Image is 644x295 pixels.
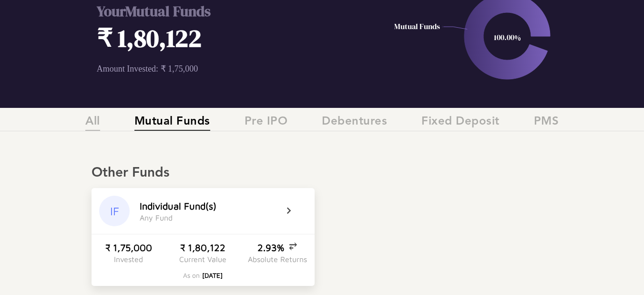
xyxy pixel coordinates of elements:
[85,115,100,131] span: All
[179,255,226,263] div: Current Value
[202,271,223,279] span: [DATE]
[183,271,223,279] div: As on:
[394,21,440,32] text: Mutual Funds
[92,165,552,181] div: Other Funds
[140,200,216,211] div: I n d i v i d u a l F u n d ( s )
[245,115,288,131] span: Pre IPO
[322,115,387,131] span: Debentures
[134,115,210,131] span: Mutual Funds
[421,115,500,131] span: Fixed Deposit
[105,242,152,253] div: ₹ 1,75,000
[257,242,297,253] div: 2.93%
[140,213,173,222] div: A n y F u n d
[97,1,370,21] h2: Your Mutual Funds
[180,242,225,253] div: ₹ 1,80,122
[99,196,130,226] div: IF
[97,21,370,55] h1: ₹ 1,80,122
[97,63,370,74] p: Amount Invested: ₹ 1,75,000
[248,255,307,263] div: Absolute Returns
[534,115,559,131] span: PMS
[493,32,521,42] text: 100.00%
[114,255,143,263] div: Invested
